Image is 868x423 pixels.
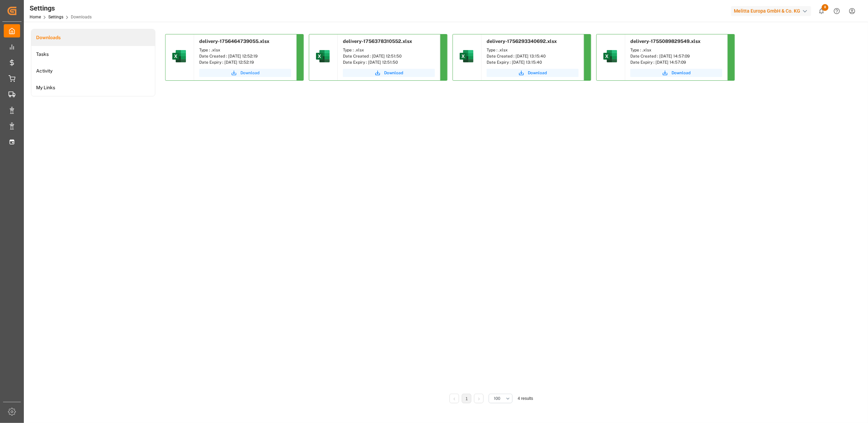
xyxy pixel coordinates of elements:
a: Activity [31,63,155,79]
span: 4 results [518,396,533,401]
span: Download [528,70,547,76]
span: 8 [822,4,828,11]
span: Download [672,70,691,76]
div: Date Created : [DATE] 13:15:40 [487,53,579,59]
button: Download [487,69,579,77]
li: Next Page [474,394,484,403]
div: Melitta Europa GmbH & Co. KG [731,6,811,16]
div: Type : .xlsx [343,47,435,53]
span: Download [240,70,259,76]
span: delivery-1755089829549.xlsx [630,38,700,44]
div: Type : .xlsx [199,47,291,53]
img: microsoft-excel-2019--v1.png [315,48,331,64]
div: Date Expiry : [DATE] 13:15:40 [487,59,579,65]
div: Date Expiry : [DATE] 12:51:50 [343,59,435,65]
button: Melitta Europa GmbH & Co. KG [731,4,814,17]
button: Download [199,69,291,77]
button: Download [343,69,435,77]
button: open menu [489,394,512,403]
a: Settings [48,15,63,19]
a: Tasks [31,46,155,63]
span: Download [384,70,403,76]
li: 1 [462,394,471,403]
a: Downloads [31,29,155,46]
li: Previous Page [449,394,459,403]
a: Home [30,15,41,19]
div: Settings [30,3,92,13]
img: microsoft-excel-2019--v1.png [458,48,475,64]
span: delivery-1756378310552.xlsx [343,38,412,44]
button: Help Center [829,3,845,19]
button: show 8 new notifications [814,3,829,19]
span: delivery-1756464739055.xlsx [199,38,269,44]
img: microsoft-excel-2019--v1.png [171,48,187,64]
div: Date Expiry : [DATE] 14:57:09 [630,59,722,65]
div: Type : .xlsx [487,47,579,53]
img: microsoft-excel-2019--v1.png [602,48,618,64]
div: Type : .xlsx [630,47,722,53]
span: delivery-1756293340692.xlsx [487,38,557,44]
div: Date Created : [DATE] 12:51:50 [343,53,435,59]
div: Date Expiry : [DATE] 12:52:19 [199,59,291,65]
a: My Links [31,79,155,96]
div: Date Created : [DATE] 14:57:09 [630,53,722,59]
span: 100 [494,395,500,402]
a: 1 [465,396,468,401]
div: Date Created : [DATE] 12:52:19 [199,53,291,59]
button: Download [630,69,722,77]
